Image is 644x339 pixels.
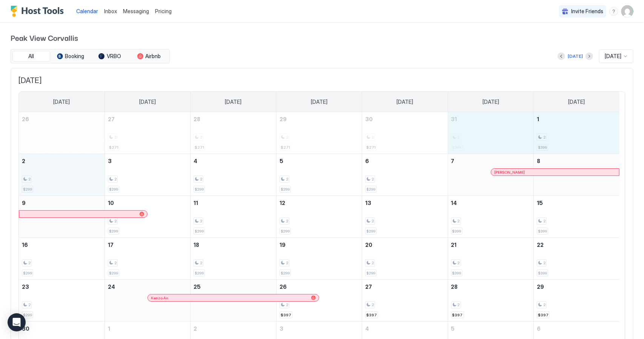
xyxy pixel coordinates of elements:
[362,112,448,154] td: October 30, 2025
[195,271,204,276] span: $299
[448,238,533,252] a: November 21, 2025
[28,302,31,307] span: 2
[567,52,584,61] button: [DATE]
[365,242,372,248] span: 20
[114,177,117,182] span: 2
[23,271,32,276] span: $299
[280,200,285,206] span: 12
[19,154,105,196] td: November 2, 2025
[104,8,117,14] span: Inbox
[448,322,533,336] a: December 5, 2025
[76,8,98,14] span: Calendar
[534,238,619,252] a: November 22, 2025
[107,53,121,60] span: VRBO
[366,229,375,234] span: $299
[534,196,619,210] a: November 15, 2025
[397,99,413,105] span: [DATE]
[18,76,626,85] span: [DATE]
[108,284,115,290] span: 24
[452,313,463,317] span: $397
[12,51,50,62] button: All
[91,51,129,62] button: VRBO
[362,154,447,168] a: November 6, 2025
[538,229,547,234] span: $399
[494,170,525,175] span: [PERSON_NAME]
[105,280,190,322] td: November 24, 2025
[108,116,115,122] span: 27
[281,271,290,276] span: $299
[365,200,371,206] span: 13
[105,322,190,336] a: December 1, 2025
[534,238,619,280] td: November 22, 2025
[130,51,168,62] button: Airbnb
[46,92,77,112] a: Sunday
[372,219,374,223] span: 2
[23,187,32,192] span: $299
[191,280,276,322] td: November 25, 2025
[105,238,190,280] td: November 17, 2025
[571,8,603,15] span: Invite Friends
[123,8,149,14] span: Messaging
[132,92,163,112] a: Monday
[451,325,455,332] span: 5
[362,280,447,294] a: November 27, 2025
[448,196,533,210] a: November 14, 2025
[448,154,533,196] td: November 7, 2025
[286,260,288,265] span: 2
[191,238,276,280] td: November 18, 2025
[537,158,540,164] span: 8
[28,177,31,182] span: 2
[194,325,197,332] span: 2
[139,99,156,105] span: [DATE]
[194,158,197,164] span: 4
[11,49,170,63] div: tab-group
[543,302,546,307] span: 2
[28,260,31,265] span: 2
[195,229,204,234] span: $299
[538,313,549,317] span: $397
[362,196,448,238] td: November 13, 2025
[123,7,149,15] a: Messaging
[558,52,565,60] button: Previous month
[609,7,618,16] div: menu
[105,280,190,294] a: November 24, 2025
[277,280,362,294] a: November 26, 2025
[534,154,619,196] td: November 8, 2025
[568,53,583,60] div: [DATE]
[191,154,276,196] td: November 4, 2025
[281,313,291,317] span: $397
[372,260,374,265] span: 2
[200,260,202,265] span: 2
[276,238,362,280] td: November 19, 2025
[277,112,362,126] a: October 29, 2025
[155,8,172,15] span: Pricing
[448,154,533,168] a: November 7, 2025
[8,313,26,331] div: Open Intercom Messenger
[362,322,447,336] a: December 4, 2025
[104,7,117,15] a: Inbox
[366,187,375,192] span: $299
[195,187,204,192] span: $299
[281,229,290,234] span: $299
[362,154,448,196] td: November 6, 2025
[146,53,161,60] span: Airbnb
[362,238,447,252] a: November 20, 2025
[365,325,369,332] span: 4
[458,260,460,265] span: 2
[543,135,546,140] span: 2
[76,7,98,15] a: Calendar
[22,325,29,332] span: 30
[105,196,190,238] td: November 10, 2025
[19,112,105,154] td: October 26, 2025
[537,242,544,248] span: 22
[448,238,533,280] td: November 21, 2025
[372,177,374,182] span: 2
[105,238,190,252] a: November 17, 2025
[365,158,369,164] span: 6
[534,280,619,294] a: November 29, 2025
[191,196,276,210] a: November 11, 2025
[19,112,105,126] a: October 26, 2025
[458,302,460,307] span: 2
[365,116,373,122] span: 30
[52,51,89,62] button: Booking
